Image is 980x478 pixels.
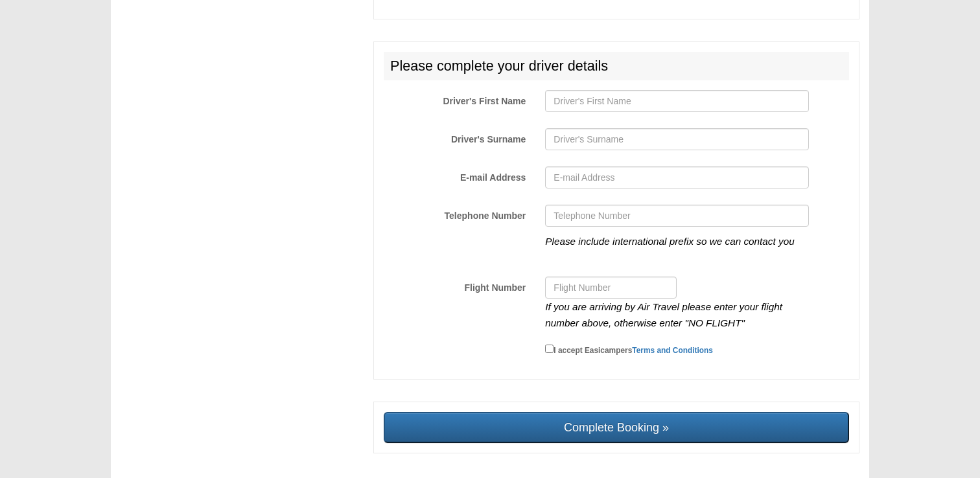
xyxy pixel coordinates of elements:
label: Telephone Number [374,205,535,222]
a: Terms and Conditions [632,346,713,355]
label: E-mail Address [374,166,535,184]
label: Driver's First Name [374,90,535,108]
input: Complete Booking » [384,412,849,443]
i: If you are arriving by Air Travel please enter your flight number above, otherwise enter "NO FLIGHT" [545,301,782,329]
input: I accept EasicampersTerms and Conditions [545,345,554,353]
input: Driver's Surname [545,128,808,150]
input: Telephone Number [545,205,808,227]
label: Driver's Surname [374,128,535,146]
h2: Please complete your driver details [384,52,849,80]
i: Please include international prefix so we can contact you [545,236,794,247]
small: I accept Easicampers [554,346,713,355]
input: Flight Number [545,277,677,299]
label: Flight Number [374,277,535,294]
input: Driver's First Name [545,90,808,112]
input: E-mail Address [545,166,808,188]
